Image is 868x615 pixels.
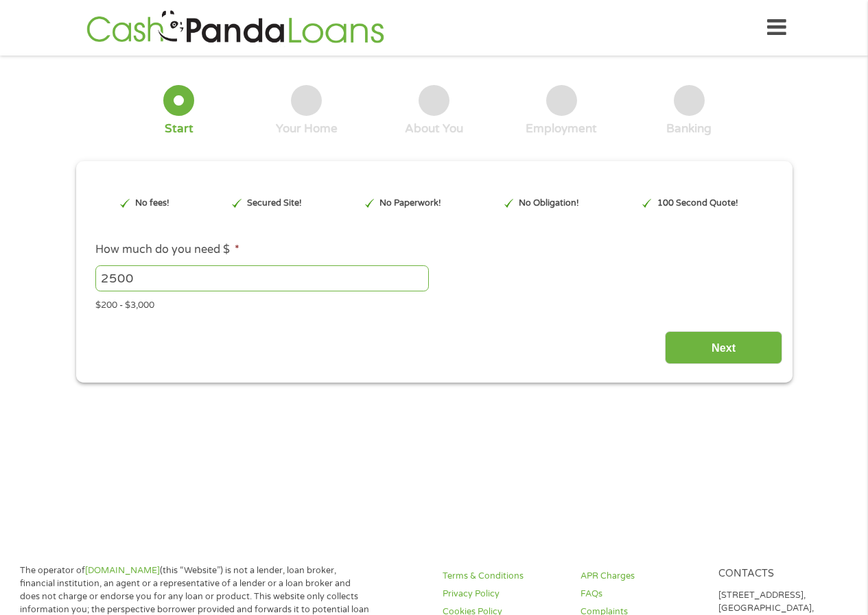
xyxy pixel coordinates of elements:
p: No Paperwork! [379,197,441,210]
h4: Contacts [718,568,840,581]
input: Next [665,331,782,365]
div: Start [165,121,193,136]
div: Employment [526,121,597,136]
img: GetLoanNow Logo [82,8,388,47]
a: Terms & Conditions [443,570,564,583]
p: No fees! [135,197,169,210]
p: No Obligation! [519,197,579,210]
a: Privacy Policy [443,588,564,601]
a: [DOMAIN_NAME] [85,565,160,576]
div: Banking [666,121,712,136]
div: About You [405,121,463,136]
div: $200 - $3,000 [95,294,772,313]
p: 100 Second Quote! [657,197,738,210]
div: Your Home [276,121,338,136]
a: FAQs [580,588,702,601]
a: APR Charges [580,570,702,583]
label: How much do you need $ [95,243,239,257]
p: Secured Site! [247,197,302,210]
